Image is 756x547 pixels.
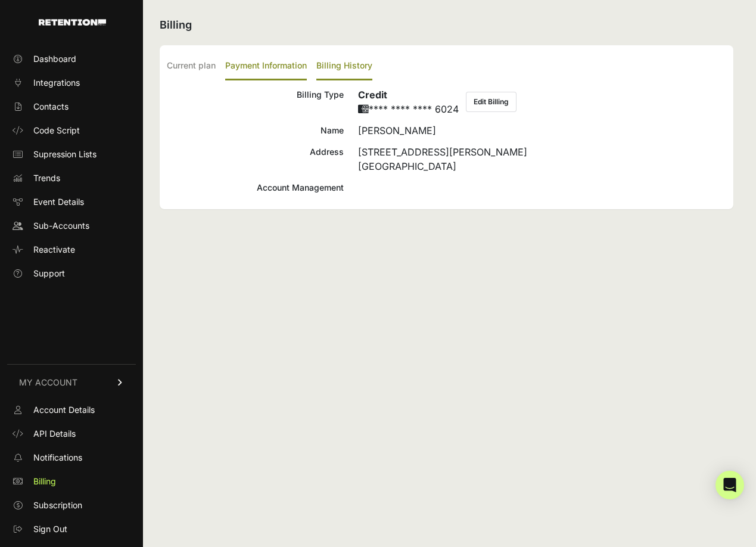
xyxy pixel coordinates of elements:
span: Sign Out [33,523,67,535]
a: Contacts [7,97,136,116]
span: Contacts [33,101,69,113]
span: Sub-Accounts [33,220,89,232]
span: Dashboard [33,53,76,65]
a: Sub-Accounts [7,216,136,235]
a: Notifications [7,448,136,467]
a: Dashboard [7,49,136,69]
a: Subscription [7,496,136,515]
button: Edit Billing [466,92,517,112]
a: API Details [7,424,136,443]
label: Payment Information [225,52,307,80]
h2: Billing [160,17,733,33]
a: Support [7,264,136,283]
span: Account Details [33,404,95,416]
a: Trends [7,169,136,188]
div: Account Management [167,181,344,195]
span: Billing [33,475,56,487]
a: Event Details [7,192,136,212]
div: Billing Type [167,88,344,116]
label: Billing History [316,52,372,80]
a: Supression Lists [7,145,136,164]
span: Integrations [33,77,80,89]
span: Subscription [33,499,82,511]
div: Name [167,123,344,138]
img: Retention.com [39,19,106,26]
a: Sign Out [7,520,136,539]
div: [STREET_ADDRESS][PERSON_NAME] [GEOGRAPHIC_DATA] [358,145,726,173]
div: Address [167,145,344,173]
span: Reactivate [33,244,75,256]
a: Account Details [7,400,136,419]
span: Support [33,268,65,279]
div: [PERSON_NAME] [358,123,726,138]
a: Reactivate [7,240,136,259]
span: Supression Lists [33,148,97,160]
span: MY ACCOUNT [19,377,77,389]
a: Code Script [7,121,136,140]
span: Event Details [33,196,84,208]
label: Current plan [167,52,216,80]
span: Trends [33,172,60,184]
span: API Details [33,428,76,440]
a: Integrations [7,73,136,92]
a: MY ACCOUNT [7,364,136,400]
span: Notifications [33,452,82,464]
h6: Credit [358,88,459,102]
div: Open Intercom Messenger [715,471,744,499]
a: Billing [7,472,136,491]
span: Code Script [33,125,80,136]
